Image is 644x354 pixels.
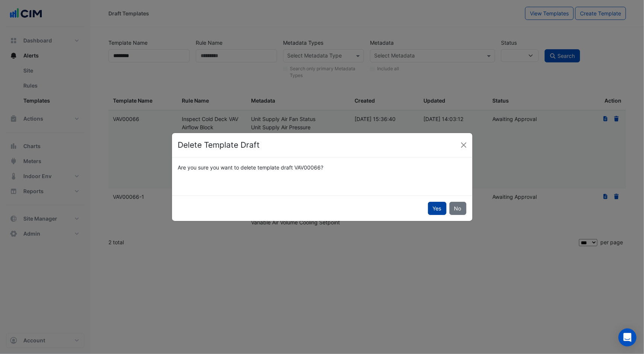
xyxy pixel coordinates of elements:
[428,202,446,215] button: Yes
[458,139,469,151] button: Close
[178,139,260,151] h4: Delete Template Draft
[174,163,471,171] div: Are you sure you want to delete template draft VAV00066?
[449,202,466,215] button: No
[618,328,636,346] div: Open Intercom Messenger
